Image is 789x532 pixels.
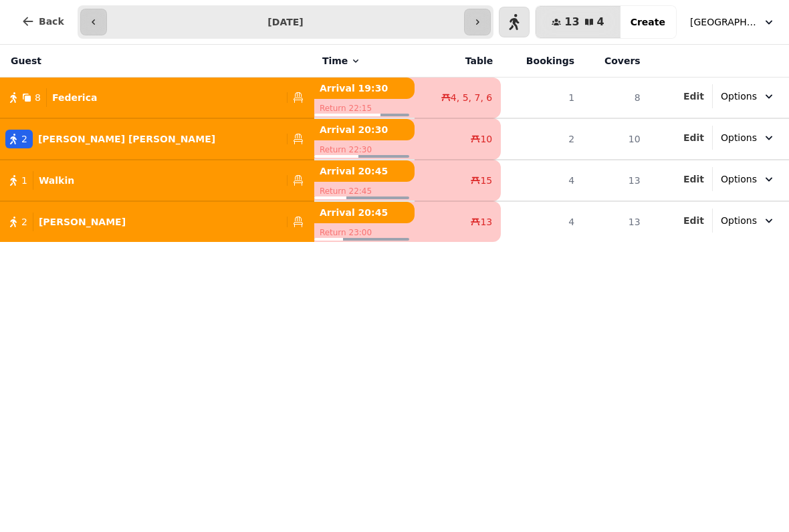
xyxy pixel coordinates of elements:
p: Federica [52,91,97,104]
button: Edit [683,214,704,227]
button: Options [713,209,784,233]
p: Return 22:45 [314,182,415,201]
td: 13 [582,160,648,201]
button: Back [11,5,75,37]
span: Edit [683,174,704,184]
span: Options [721,214,757,227]
span: 2 [21,215,27,229]
span: Edit [683,133,704,142]
span: Options [721,90,757,103]
span: Edit [683,92,704,101]
span: 15 [480,174,492,187]
button: Options [713,84,784,108]
button: [GEOGRAPHIC_DATA][PERSON_NAME] [682,10,784,34]
span: [GEOGRAPHIC_DATA][PERSON_NAME] [690,15,757,29]
p: Arrival 20:45 [314,160,415,182]
span: 13 [480,215,492,229]
button: Time [322,54,361,68]
span: Back [39,17,64,26]
span: 10 [480,132,492,146]
th: Covers [582,45,648,78]
button: Options [713,167,784,191]
p: Arrival 19:30 [314,78,415,99]
p: Arrival 20:30 [314,119,415,140]
td: 13 [582,201,648,242]
span: Edit [683,216,704,225]
td: 8 [582,78,648,119]
button: Edit [683,90,704,103]
span: Options [721,172,757,186]
span: 1 [21,174,27,187]
td: 4 [501,201,582,242]
td: 2 [501,118,582,160]
span: 4 [597,17,604,27]
button: Create [620,6,676,38]
p: Return 22:15 [314,99,415,118]
th: Table [415,45,501,78]
td: 10 [582,118,648,160]
td: 1 [501,78,582,119]
button: Options [713,126,784,150]
td: 4 [501,160,582,201]
span: Time [322,54,348,68]
p: Return 22:30 [314,140,415,159]
p: Arrival 20:45 [314,202,415,223]
p: Return 23:00 [314,223,415,242]
span: 13 [564,17,579,27]
span: Options [721,131,757,144]
p: [PERSON_NAME] [PERSON_NAME] [38,132,215,146]
button: Edit [683,131,704,144]
th: Bookings [501,45,582,78]
span: 4, 5, 7, 6 [451,91,492,104]
span: Create [631,17,665,27]
span: 8 [35,91,41,104]
p: Walkin [39,174,74,187]
button: 134 [536,6,620,38]
span: 2 [21,132,27,146]
button: Edit [683,172,704,186]
p: [PERSON_NAME] [39,215,126,229]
